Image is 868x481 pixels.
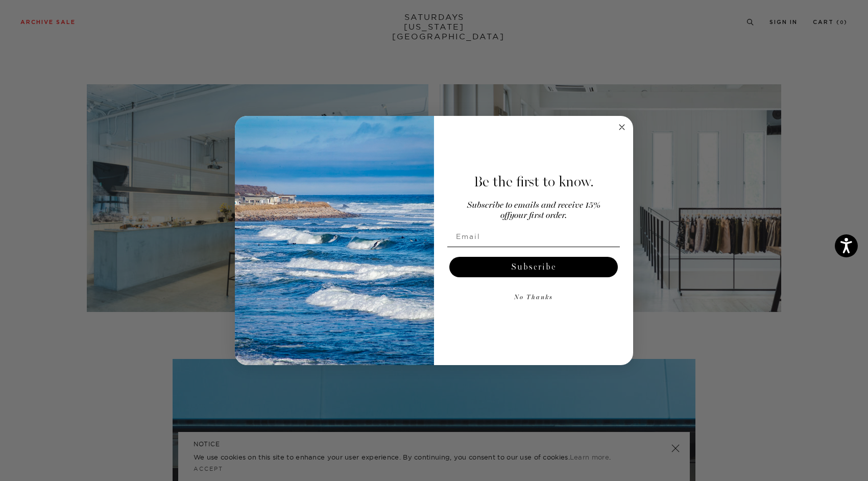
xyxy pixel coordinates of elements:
span: your first order. [510,211,567,220]
span: Subscribe to emails and receive 15% [467,201,600,210]
input: Email [447,226,620,247]
span: off [500,211,510,220]
button: Close dialog [616,121,628,133]
img: 125c788d-000d-4f3e-b05a-1b92b2a23ec9.jpeg [235,116,434,365]
span: Be the first to know. [474,173,594,190]
button: No Thanks [447,287,620,308]
button: Subscribe [449,257,618,277]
